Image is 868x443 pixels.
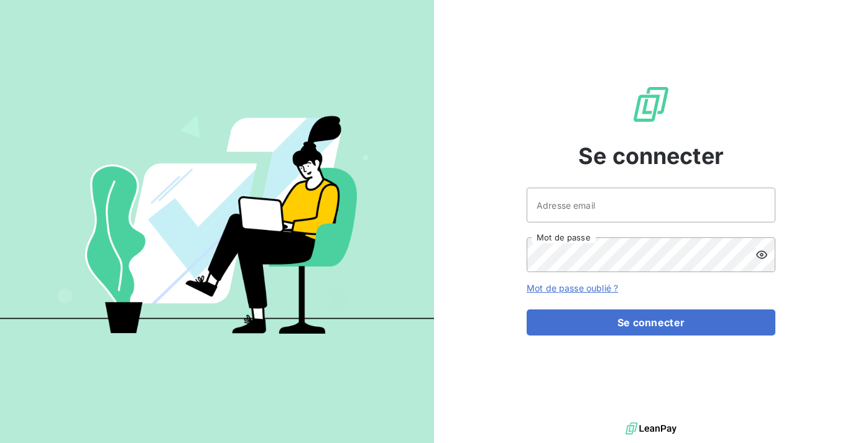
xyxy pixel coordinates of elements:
img: logo [626,419,676,438]
button: Se connecter [527,309,775,336]
span: Se connecter [578,139,724,173]
a: Mot de passe oublié ? [527,283,618,293]
input: placeholder [527,188,775,222]
img: Logo LeanPay [631,84,671,124]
